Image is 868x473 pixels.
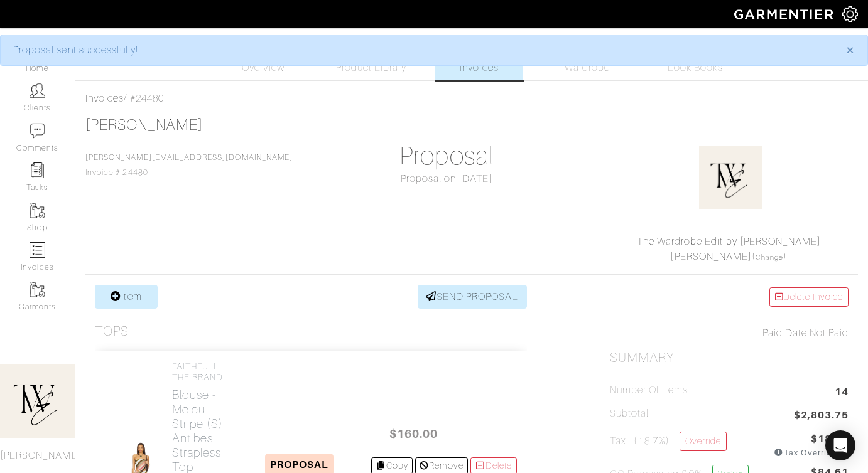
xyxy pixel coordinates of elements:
div: Proposal sent successfully! [13,43,827,58]
a: Item [95,285,158,309]
a: [PERSON_NAME][EMAIL_ADDRESS][DOMAIN_NAME] [85,153,293,162]
a: Invoices [85,93,124,104]
a: Invoices [435,35,523,80]
a: [PERSON_NAME] [85,117,203,133]
img: comment-icon-a0a6a9ef722e966f86d9cbdc48e553b5cf19dbc54f86b18d962a5391bc8f6eb6.png [30,123,45,139]
span: Product Library [336,60,407,75]
h4: FAITHFULL THE BRAND [172,361,229,383]
a: The Wardrobe Edit by [PERSON_NAME] [637,236,822,247]
a: SEND PROPOSAL [418,285,527,309]
a: Delete Invoice [769,287,849,307]
a: [PERSON_NAME] [670,251,752,262]
span: Invoices [460,60,498,75]
img: clients-icon-6bae9207a08558b7cb47a8932f037763ab4055f8c8b6bfacd5dc20c3e0201464.png [30,83,45,98]
div: / #24480 [85,91,858,106]
h5: Subtotal [610,408,649,420]
div: Tax Overridden [774,447,849,459]
span: $18.97 [811,432,849,447]
a: Override [680,432,727,451]
span: $2,803.75 [794,408,849,425]
h1: Proposal [327,141,566,171]
span: Invoice # 24480 [85,153,293,177]
img: garments-icon-b7da505a4dc4fd61783c78ac3ca0ef83fa9d6f193b1c9dc38574b1d14d53ca28.png [30,282,45,297]
img: garments-icon-b7da505a4dc4fd61783c78ac3ca0ef83fa9d6f193b1c9dc38574b1d14d53ca28.png [30,203,45,218]
span: 14 [835,385,849,401]
span: × [845,41,855,58]
a: Change [756,253,783,261]
img: gear-icon-white-bd11855cb880d31180b6d7d6211b90ccbf57a29d726f0c71d8c61bd08dd39cc2.png [842,6,858,22]
h3: Tops [95,324,129,339]
img: reminder-icon-8004d30b9f0a5d33ae49ab947aed9ed385cf756f9e5892f1edd6e32f2345188e.png [30,162,45,178]
div: Not Paid [610,326,849,341]
h5: Number of Items [610,385,688,396]
div: ( ) [615,234,843,264]
span: Overview [242,60,284,75]
h2: Summary [610,350,849,366]
img: garmentier-logo-header-white-b43fb05a5012e4ada735d5af1a66efaba907eab6374d6393d1fbf88cb4ef424d.png [728,3,842,25]
span: $160.00 [376,420,452,447]
div: Proposal on [DATE] [327,171,566,186]
span: Paid Date: [762,327,810,339]
div: Open Intercom Messenger [825,430,855,460]
span: Wardrobe [565,60,610,75]
img: o88SwH9y4G5nFsDJTsWZPGJH.png [699,146,762,209]
img: orders-icon-0abe47150d42831381b5fb84f609e132dff9fe21cb692f30cb5eec754e2cba89.png [30,242,45,258]
h5: Tax ( : 8.7%) [610,432,727,454]
span: Look Books [668,60,724,75]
